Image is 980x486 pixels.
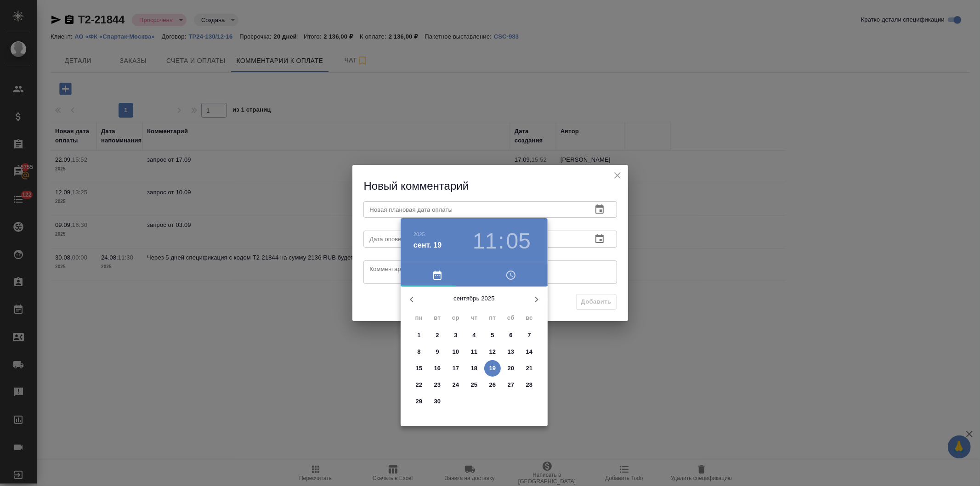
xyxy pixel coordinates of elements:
p: 21 [526,364,533,373]
span: вс [521,313,538,322]
p: 20 [508,364,515,373]
p: 28 [526,380,533,390]
p: 19 [489,364,496,373]
p: 3 [454,331,457,340]
p: 16 [434,364,441,373]
p: 23 [434,380,441,390]
button: 16 [429,360,446,377]
button: 14 [521,344,538,360]
p: 25 [471,380,478,390]
p: 2 [436,331,439,340]
p: 14 [526,347,533,356]
button: 8 [411,344,427,360]
span: сб [503,313,519,322]
button: 25 [466,377,482,393]
p: 22 [416,380,423,390]
span: пт [484,313,501,322]
p: 9 [436,347,439,356]
p: 1 [417,331,420,340]
button: 20 [503,360,519,377]
button: 17 [448,360,464,377]
button: 7 [521,327,538,344]
button: 1 [411,327,427,344]
p: сентябрь 2025 [423,294,526,303]
p: 29 [416,397,423,406]
button: 18 [466,360,482,377]
p: 8 [417,347,420,356]
button: 6 [503,327,519,344]
button: 15 [411,360,427,377]
h3: : [498,228,504,254]
button: 2 [429,327,446,344]
button: 30 [429,393,446,410]
p: 4 [472,331,476,340]
button: 2025 [414,232,425,237]
button: 4 [466,327,482,344]
span: пн [411,313,427,322]
button: 11 [466,344,482,360]
p: 7 [527,331,531,340]
button: 29 [411,393,427,410]
button: 3 [448,327,464,344]
p: 6 [509,331,512,340]
p: 11 [471,347,478,356]
button: 11 [473,228,497,254]
button: 23 [429,377,446,393]
button: 12 [484,344,501,360]
p: 26 [489,380,496,390]
p: 5 [491,331,494,340]
p: 24 [453,380,459,390]
button: 9 [429,344,446,360]
button: 26 [484,377,501,393]
button: 21 [521,360,538,377]
button: 27 [503,377,519,393]
button: 05 [506,228,531,254]
button: 22 [411,377,427,393]
button: 24 [448,377,464,393]
p: 10 [453,347,459,356]
span: вт [429,313,446,322]
button: 5 [484,327,501,344]
span: чт [466,313,482,322]
p: 27 [508,380,515,390]
button: 19 [484,360,501,377]
p: 12 [489,347,496,356]
button: сент. 19 [414,240,442,251]
button: 28 [521,377,538,393]
p: 17 [453,364,459,373]
button: 10 [448,344,464,360]
button: 13 [503,344,519,360]
p: 15 [416,364,423,373]
p: 18 [471,364,478,373]
p: 13 [508,347,515,356]
span: ср [448,313,464,322]
p: 30 [434,397,441,406]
